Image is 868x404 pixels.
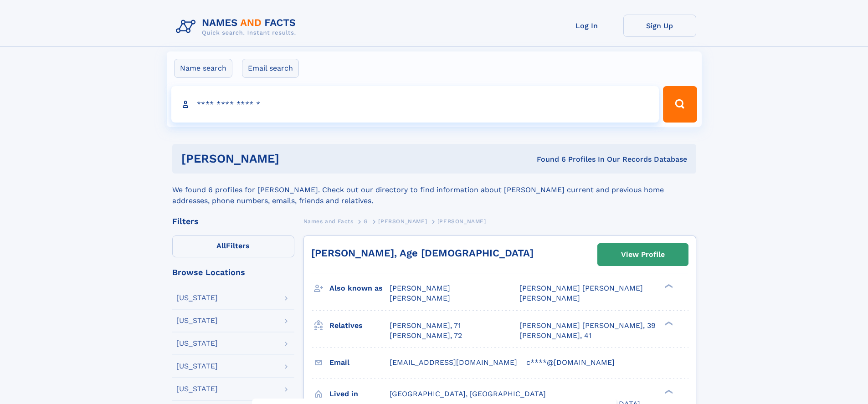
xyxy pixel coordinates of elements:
a: [PERSON_NAME], 72 [390,331,462,341]
h3: Email [329,355,390,370]
div: We found 6 profiles for [PERSON_NAME]. Check out our directory to find information about [PERSON_... [172,174,696,206]
span: G [364,218,368,225]
label: Name search [174,59,232,78]
span: All [216,241,226,250]
div: [US_STATE] [176,340,218,347]
a: Names and Facts [303,215,354,227]
a: G [364,215,368,227]
div: View Profile [621,244,665,265]
h1: [PERSON_NAME] [181,153,408,164]
span: [PERSON_NAME] [390,284,450,292]
a: [PERSON_NAME] [378,215,427,227]
h3: Also known as [329,281,390,296]
div: Browse Locations [172,268,294,276]
span: [PERSON_NAME] [378,218,427,225]
a: [PERSON_NAME], 71 [390,321,461,331]
div: Found 6 Profiles In Our Records Database [408,154,687,164]
div: [US_STATE] [176,363,218,370]
span: [PERSON_NAME] [PERSON_NAME] [519,284,643,292]
div: [US_STATE] [176,385,218,393]
a: [PERSON_NAME] [PERSON_NAME], 39 [519,321,656,331]
button: Search Button [663,86,697,123]
div: [US_STATE] [176,317,218,324]
span: [PERSON_NAME] [390,294,450,302]
a: [PERSON_NAME], 41 [519,331,591,341]
label: Filters [172,235,294,257]
a: Log In [550,15,623,37]
a: View Profile [598,244,688,266]
a: Sign Up [623,15,696,37]
span: [PERSON_NAME] [437,218,486,225]
img: Logo Names and Facts [172,15,303,39]
div: ❯ [663,389,673,394]
h3: Relatives [329,318,390,333]
div: [US_STATE] [176,294,218,302]
h3: Lived in [329,386,390,402]
span: [EMAIL_ADDRESS][DOMAIN_NAME] [390,358,517,367]
input: search input [171,86,659,123]
div: ❯ [663,283,673,289]
span: [PERSON_NAME] [519,294,580,302]
span: [GEOGRAPHIC_DATA], [GEOGRAPHIC_DATA] [390,389,546,398]
div: ❯ [663,320,673,326]
div: Filters [172,217,294,225]
a: [PERSON_NAME], Age [DEMOGRAPHIC_DATA] [311,247,534,259]
label: Email search [242,59,299,78]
